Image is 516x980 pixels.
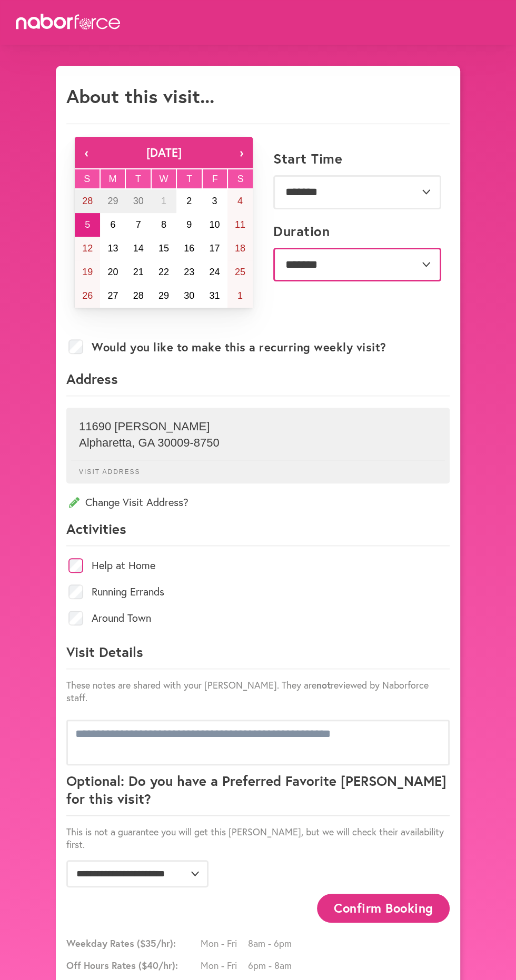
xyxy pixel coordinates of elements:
abbr: Thursday [186,174,192,184]
abbr: October 14, 2025 [133,243,144,254]
button: October 13, 2025 [100,237,125,260]
p: Visit Address [71,460,445,476]
button: November 1, 2025 [227,284,253,308]
span: Off Hours Rates [66,959,198,972]
button: October 7, 2025 [126,213,151,237]
button: › [230,137,253,168]
span: Weekday Rates [66,937,198,949]
button: September 30, 2025 [126,189,151,213]
abbr: October 5, 2025 [85,219,90,230]
label: Start Time [273,150,342,167]
strong: not [316,679,331,691]
button: October 11, 2025 [227,213,253,237]
abbr: Monday [108,174,116,184]
abbr: October 25, 2025 [235,267,245,277]
abbr: October 20, 2025 [107,267,118,277]
button: September 28, 2025 [75,189,100,213]
abbr: September 28, 2025 [82,196,93,206]
p: Activities [66,520,450,546]
label: Help at Home [92,560,155,571]
button: October 28, 2025 [126,284,151,308]
abbr: Saturday [237,174,244,184]
abbr: October 19, 2025 [82,267,93,277]
button: [DATE] [98,137,230,168]
button: October 12, 2025 [75,237,100,260]
abbr: October 2, 2025 [186,196,192,206]
button: October 22, 2025 [151,260,176,284]
abbr: October 1, 2025 [161,196,166,206]
abbr: October 6, 2025 [110,219,115,230]
button: October 29, 2025 [151,284,176,308]
button: October 26, 2025 [75,284,100,308]
abbr: October 27, 2025 [107,290,118,301]
abbr: October 10, 2025 [210,219,220,230]
abbr: October 24, 2025 [210,267,220,277]
abbr: October 23, 2025 [184,267,194,277]
abbr: October 16, 2025 [184,243,194,254]
abbr: October 31, 2025 [210,290,220,301]
label: Would you like to make this a recurring weekly visit? [92,340,386,354]
button: October 19, 2025 [75,260,100,284]
button: ‹ [75,137,98,168]
label: Running Errands [92,587,164,597]
span: Mon - Fri [201,937,248,949]
abbr: October 8, 2025 [161,219,166,230]
abbr: October 12, 2025 [82,243,93,254]
abbr: Tuesday [135,174,141,184]
button: October 10, 2025 [202,213,227,237]
abbr: October 11, 2025 [235,219,245,230]
abbr: October 22, 2025 [158,267,169,277]
label: Around Town [92,613,151,623]
abbr: October 26, 2025 [82,290,93,301]
span: 8am - 6pm [248,937,295,949]
button: October 1, 2025 [151,189,176,213]
button: October 15, 2025 [151,237,176,260]
abbr: October 30, 2025 [184,290,194,301]
abbr: Friday [212,174,218,184]
p: Address [66,370,450,396]
button: Confirm Booking [317,894,450,923]
button: September 29, 2025 [100,189,125,213]
button: October 14, 2025 [126,237,151,260]
span: 6pm - 8am [248,959,295,972]
p: 11690 [PERSON_NAME] [79,420,437,433]
button: October 17, 2025 [202,237,227,260]
button: October 24, 2025 [202,260,227,284]
abbr: October 7, 2025 [136,219,141,230]
span: Mon - Fri [201,959,248,972]
button: October 18, 2025 [227,237,253,260]
p: Change Visit Address? [66,495,450,509]
abbr: Wednesday [160,174,168,184]
button: October 23, 2025 [176,260,202,284]
abbr: October 13, 2025 [107,243,118,254]
abbr: October 17, 2025 [210,243,220,254]
button: October 4, 2025 [227,189,253,213]
p: These notes are shared with your [PERSON_NAME]. They are reviewed by Naborforce staff. [66,679,450,704]
abbr: Sunday [84,174,90,184]
button: October 2, 2025 [176,189,202,213]
abbr: October 15, 2025 [158,243,169,254]
button: October 16, 2025 [176,237,202,260]
button: October 31, 2025 [202,284,227,308]
abbr: October 28, 2025 [133,290,144,301]
p: Optional: Do you have a Preferred Favorite [PERSON_NAME] for this visit? [66,772,450,816]
button: October 6, 2025 [100,213,125,237]
button: October 5, 2025 [75,213,100,237]
label: Duration [273,223,330,239]
button: October 20, 2025 [100,260,125,284]
button: October 3, 2025 [202,189,227,213]
button: October 30, 2025 [176,284,202,308]
span: ($ 35 /hr): [137,937,176,949]
abbr: October 18, 2025 [235,243,245,254]
button: October 21, 2025 [126,260,151,284]
p: Alpharetta , GA 30009-8750 [79,436,437,450]
p: Visit Details [66,643,450,669]
button: October 8, 2025 [151,213,176,237]
abbr: October 4, 2025 [237,196,243,206]
abbr: November 1, 2025 [237,290,243,301]
abbr: September 29, 2025 [107,196,118,206]
abbr: October 21, 2025 [133,267,144,277]
p: This is not a guarantee you will get this [PERSON_NAME], but we will check their availability first. [66,825,450,851]
abbr: October 3, 2025 [212,196,217,206]
button: October 25, 2025 [227,260,253,284]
